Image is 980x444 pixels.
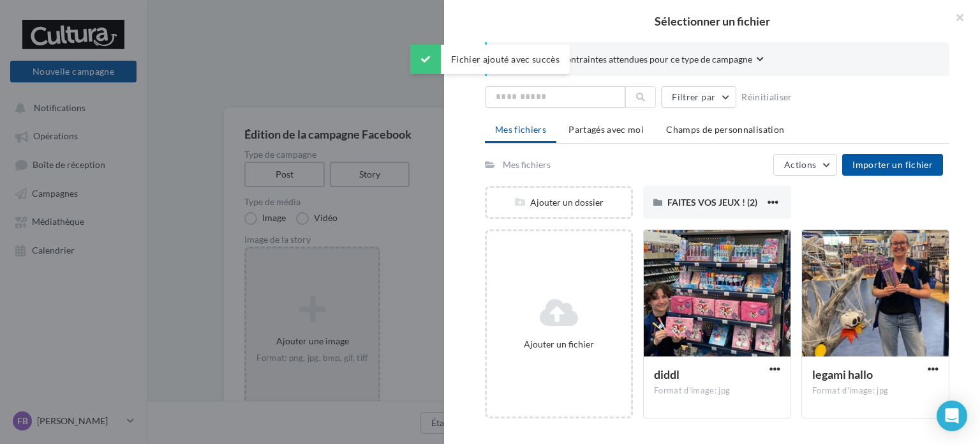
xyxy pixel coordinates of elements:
[812,385,939,397] div: Format d'image: jpg
[773,154,837,176] button: Actions
[410,45,570,74] div: Fichier ajouté avec succès
[503,158,551,171] div: Mes fichiers
[852,159,933,170] span: Importer un fichier
[495,124,546,135] span: Mes fichiers
[812,367,873,381] span: legami hallo
[487,196,631,209] div: Ajouter un dossier
[568,124,644,135] span: Partagés avec moi
[507,53,752,66] span: Consulter les contraintes attendues pour ce type de campagne
[937,401,967,431] div: Open Intercom Messenger
[736,89,798,105] button: Réinitialiser
[492,338,626,351] div: Ajouter un fichier
[842,154,943,176] button: Importer un fichier
[661,86,736,108] button: Filtrer par
[654,385,780,397] div: Format d'image: jpg
[654,367,679,381] span: diddl
[666,124,784,135] span: Champs de personnalisation
[667,197,757,208] span: FAITES VOS JEUX ! (2)
[507,52,764,68] button: Consulter les contraintes attendues pour ce type de campagne
[784,159,816,170] span: Actions
[464,15,960,27] h2: Sélectionner un fichier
